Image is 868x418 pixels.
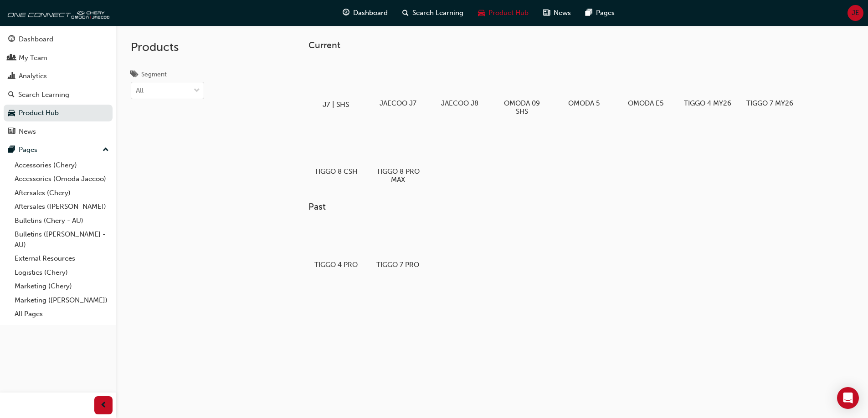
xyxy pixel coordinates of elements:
[100,400,107,411] span: prev-icon
[395,4,471,22] a: search-iconSearch Learning
[402,7,409,19] span: search-icon
[4,105,113,121] a: Product Hub
[4,123,113,140] a: News
[370,126,425,187] a: TIGGO 8 PRO MAX
[8,35,15,44] span: guage-icon
[11,307,113,321] a: All Pages
[19,71,47,81] div: Analytics
[374,261,422,269] h5: TIGGO 7 PRO
[19,53,47,63] div: My Team
[622,99,670,107] h5: OMODA E5
[11,186,113,200] a: Aftersales (Chery)
[742,58,797,111] a: TIGGO 7 MY26
[4,86,113,103] a: Search Learning
[478,7,485,19] span: car-icon
[4,68,113,85] a: Analytics
[543,7,550,19] span: news-icon
[5,4,109,22] img: oneconnect
[131,71,138,79] span: tags-icon
[432,58,487,111] a: JAECOO J8
[11,227,113,252] a: Bulletins ([PERSON_NAME] - AU)
[488,8,529,18] span: Product Hub
[353,8,388,18] span: Dashboard
[194,85,200,97] span: down-icon
[498,99,546,116] h5: OMODA 09 SHS
[746,99,794,107] h5: TIGGO 7 MY26
[11,200,113,214] a: Aftersales ([PERSON_NAME])
[471,4,536,22] a: car-iconProduct Hub
[4,50,113,66] a: My Team
[8,54,15,62] span: people-icon
[308,126,363,179] a: TIGGO 8 CSH
[4,141,113,158] button: Pages
[131,40,204,55] h2: Products
[374,167,422,184] h5: TIGGO 8 PRO MAX
[11,252,113,266] a: External Resources
[578,4,622,22] a: pages-iconPages
[310,100,361,109] h5: J7 | SHS
[8,91,15,99] span: search-icon
[596,8,615,18] span: Pages
[8,128,15,136] span: news-icon
[560,99,608,107] h5: OMODA 5
[554,8,571,18] span: News
[374,99,422,107] h5: JAECOO J7
[8,109,15,117] span: car-icon
[312,261,360,269] h5: TIGGO 4 PRO
[494,58,549,119] a: OMODA 09 SHS
[11,266,113,280] a: Logistics (Chery)
[586,7,592,19] span: pages-icon
[19,126,36,137] div: News
[308,58,363,111] a: J7 | SHS
[141,70,167,79] div: Segment
[308,40,826,50] h3: Current
[335,4,395,22] a: guage-iconDashboard
[370,58,425,111] a: JAECOO J7
[436,99,484,107] h5: JAECOO J8
[837,387,859,409] div: Open Intercom Messenger
[11,158,113,172] a: Accessories (Chery)
[18,90,69,100] div: Search Learning
[847,5,863,21] button: JE
[103,144,109,156] span: up-icon
[312,167,360,176] h5: TIGGO 8 CSH
[11,293,113,307] a: Marketing ([PERSON_NAME])
[536,4,578,22] a: news-iconNews
[4,31,113,48] a: Dashboard
[556,58,611,111] a: OMODA 5
[308,220,363,272] a: TIGGO 4 PRO
[343,7,349,19] span: guage-icon
[618,58,673,111] a: OMODA E5
[370,220,425,272] a: TIGGO 7 PRO
[308,201,826,212] h3: Past
[19,145,37,155] div: Pages
[412,8,463,18] span: Search Learning
[19,34,53,45] div: Dashboard
[136,86,144,96] div: All
[11,172,113,186] a: Accessories (Omoda Jaecoo)
[680,58,735,111] a: TIGGO 4 MY26
[852,8,859,18] span: JE
[11,279,113,293] a: Marketing (Chery)
[11,214,113,228] a: Bulletins (Chery - AU)
[684,99,732,107] h5: TIGGO 4 MY26
[8,146,15,154] span: pages-icon
[4,29,113,141] button: DashboardMy TeamAnalyticsSearch LearningProduct HubNews
[8,72,15,81] span: chart-icon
